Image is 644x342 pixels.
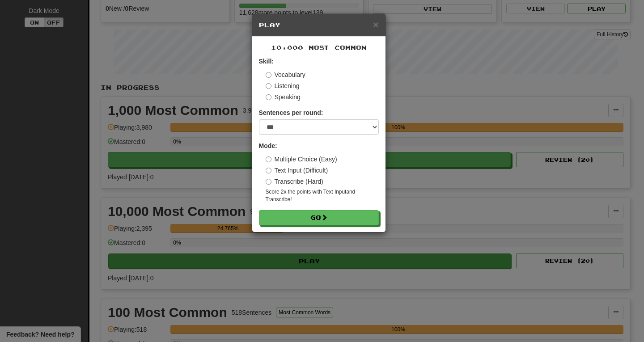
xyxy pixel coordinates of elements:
[266,177,323,186] label: Transcribe (Hard)
[259,108,323,117] label: Sentences per round:
[266,94,271,100] input: Speaking
[266,83,271,89] input: Listening
[266,156,271,162] input: Multiple Choice (Easy)
[373,19,378,30] span: ×
[266,155,337,164] label: Multiple Choice (Easy)
[259,210,379,225] button: Go
[259,142,277,149] strong: Mode:
[266,93,301,101] label: Speaking
[373,20,378,29] button: Close
[266,188,379,203] small: Score 2x the points with Text Input and Transcribe !
[271,44,367,51] span: 10,000 Most Common
[266,168,271,173] input: Text Input (Difficult)
[266,166,328,175] label: Text Input (Difficult)
[266,81,300,90] label: Listening
[259,58,274,65] strong: Skill:
[266,179,271,185] input: Transcribe (Hard)
[266,72,271,78] input: Vocabulary
[259,21,379,30] h5: Play
[266,70,305,79] label: Vocabulary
